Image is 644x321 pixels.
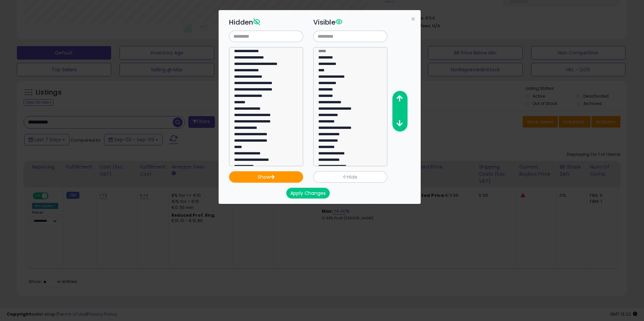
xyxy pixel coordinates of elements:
[411,14,415,24] span: ×
[286,188,330,199] button: Apply Changes
[229,171,303,183] button: Show
[313,171,387,183] button: Hide
[313,17,387,27] h3: Visible
[229,17,303,27] h3: Hidden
